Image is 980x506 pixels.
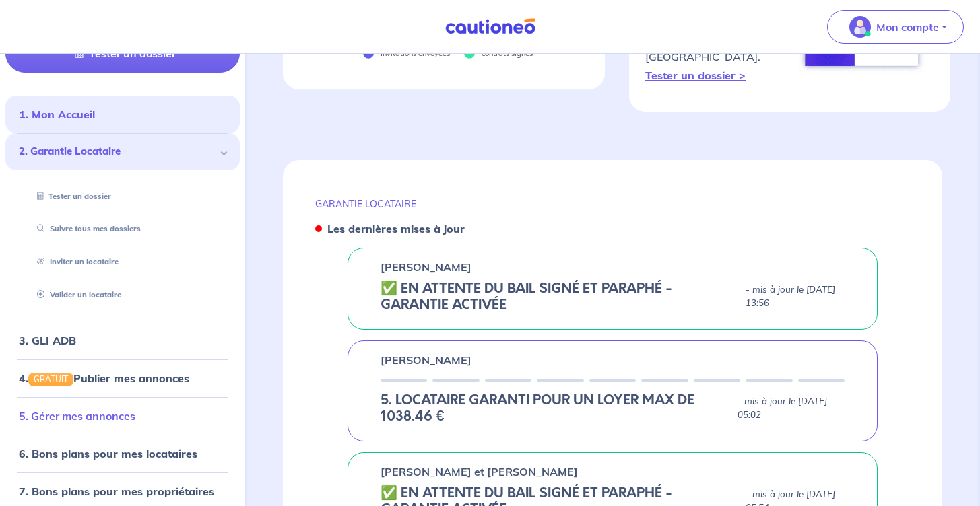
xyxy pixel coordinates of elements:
[5,402,240,429] div: 5. Gérer mes annonces
[5,478,240,505] div: 7. Bons plans pour mes propriétaires
[19,108,95,121] a: 1. Mon Accueil
[22,284,224,306] div: Valider un locataire
[19,371,189,385] a: 4.GRATUITPublier mes annonces
[381,281,845,313] div: state: CONTRACT-SIGNED, Context: NOT-LESSOR,IS-GL-CAUTION
[327,222,465,236] strong: Les dernières mises à jour
[22,251,224,273] div: Inviter un locataire
[5,133,240,170] div: 2. Garantie Locataire
[5,101,240,128] div: 1. Mon Accueil
[5,327,240,354] div: 3. GLI ADB
[645,69,746,82] a: Tester un dossier >
[746,283,845,310] p: - mis à jour le [DATE] 13:56
[32,290,121,299] a: Valider un locataire
[827,10,964,44] button: illu_account_valid_menu.svgMon compte
[381,464,578,480] p: [PERSON_NAME] et [PERSON_NAME]
[381,392,845,425] div: state: RENTER-PROPERTY-IN-PROGRESS, Context: NOT-LESSOR,
[19,144,216,159] span: 2. Garantie Locataire
[32,257,119,266] a: Inviter un locataire
[19,484,214,498] a: 7. Bons plans pour mes propriétaires
[5,440,240,467] div: 6. Bons plans pour mes locataires
[876,19,939,35] p: Mon compte
[381,259,471,275] p: [PERSON_NAME]
[849,16,871,38] img: illu_account_valid_menu.svg
[738,395,845,422] p: - mis à jour le [DATE] 05:02
[32,225,141,234] a: Suivre tous mes dossiers
[22,219,224,241] div: Suivre tous mes dossiers
[381,281,740,313] h5: ✅️️️ EN ATTENTE DU BAIL SIGNÉ ET PARAPHÉ - GARANTIE ACTIVÉE
[5,365,240,392] div: 4.GRATUITPublier mes annonces
[381,352,471,368] p: [PERSON_NAME]
[19,409,135,423] a: 5. Gérer mes annonces
[19,334,76,347] a: 3. GLI ADB
[32,192,111,201] a: Tester un dossier
[440,18,541,35] img: Cautioneo
[19,447,197,460] a: 6. Bons plans pour mes locataires
[381,392,733,425] h5: 5. LOCATAIRE GARANTI POUR UN LOYER MAX DE 1038.46 €
[22,186,224,208] div: Tester un dossier
[315,198,910,210] p: GARANTIE LOCATAIRE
